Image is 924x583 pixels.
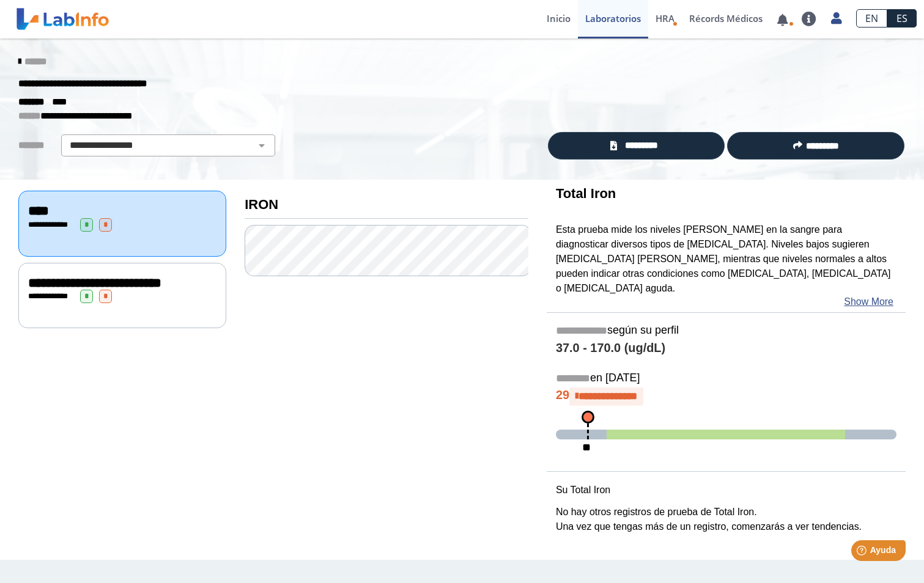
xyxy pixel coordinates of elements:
a: Show More [844,295,893,309]
h5: en [DATE] [556,372,896,386]
b: IRON [245,197,278,212]
a: ES [887,9,917,28]
a: EN [856,9,887,28]
h5: según su perfil [556,324,896,338]
p: Su Total Iron [556,483,896,497]
b: Total Iron [556,186,616,201]
iframe: Help widget launcher [815,535,911,570]
p: No hay otros registros de prueba de Total Iron. Una vez que tengas más de un registro, comenzarás... [556,505,896,534]
span: HRA [656,12,675,24]
h4: 29 [556,387,896,406]
p: Esta prueba mide los niveles [PERSON_NAME] en la sangre para diagnosticar diversos tipos de [MEDI... [556,222,896,296]
h4: 37.0 - 170.0 (ug/dL) [556,341,896,356]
